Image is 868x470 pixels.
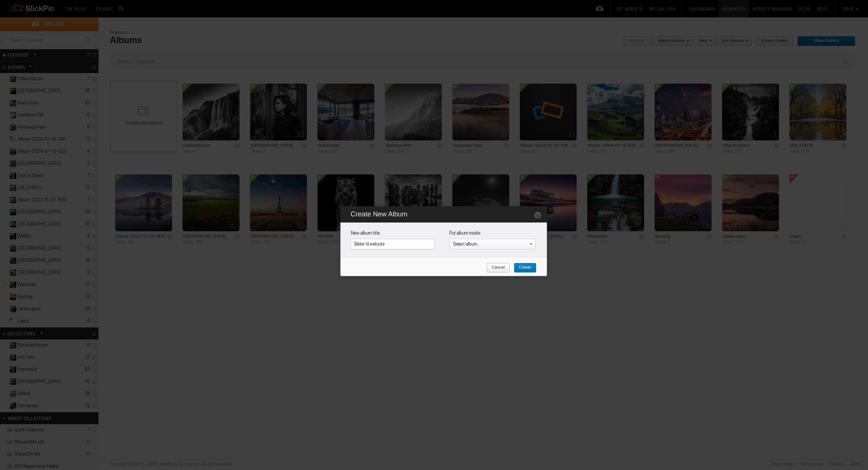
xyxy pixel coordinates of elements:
[453,241,481,247] span: Select album...
[351,230,430,239] strong: New album title:
[351,205,538,223] h2: Create New Album
[486,263,505,273] span: Cancel
[534,211,541,219] a: Close
[514,263,531,273] span: Create
[449,230,529,239] strong: Put album inside:
[486,263,510,273] a: Cancel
